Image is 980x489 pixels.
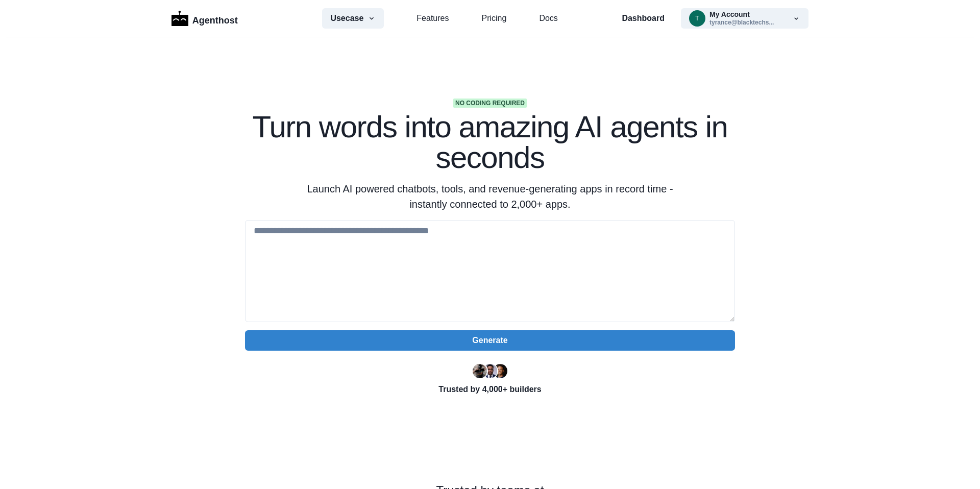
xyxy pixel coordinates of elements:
p: Trusted by 4,000+ builders [245,383,735,396]
a: Dashboard [622,12,665,25]
button: Generate [245,330,735,351]
a: Docs [539,12,557,25]
img: Segun Adebayo [483,364,497,378]
button: Usecase [322,8,384,29]
img: Logo [171,11,188,26]
img: Kent Dodds [493,364,507,378]
button: tyrance@blacktechstreet.comMy Accounttyrance@blacktechs... [681,8,808,29]
span: No coding required [453,99,527,108]
p: Launch AI powered chatbots, tools, and revenue-generating apps in record time - instantly connect... [294,181,686,212]
p: Agenthost [192,10,238,28]
img: Ryan Florence [473,364,487,378]
a: LogoAgenthost [171,10,238,28]
a: Features [416,12,449,25]
a: Pricing [481,12,506,25]
h1: Turn words into amazing AI agents in seconds [245,112,735,173]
